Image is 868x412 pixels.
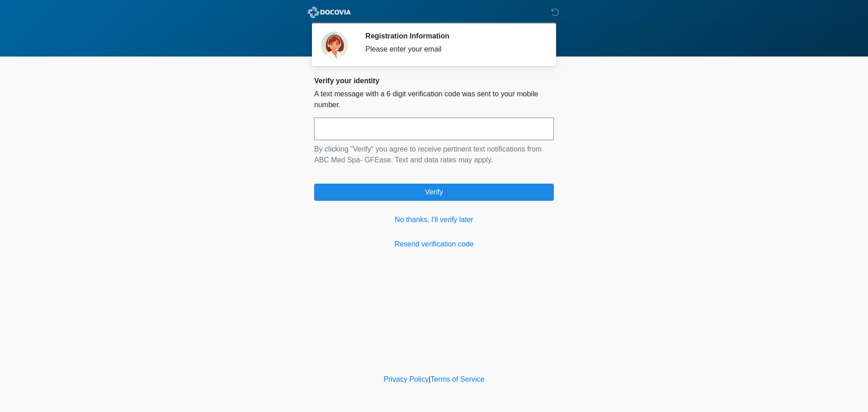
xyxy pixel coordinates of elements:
[314,184,554,201] button: Verify
[314,144,554,166] p: By clicking "Verify" you agree to receive pertinent text notifications from ABC Med Spa- GFEase. ...
[314,89,554,110] p: A text message with a 6 digit verification code was sent to your mobile number.
[384,375,429,383] a: Privacy Policy
[429,375,430,383] a: |
[365,32,540,40] h2: Registration Information
[314,214,554,225] a: No thanks, I'll verify later
[314,239,554,250] a: Resend verification code
[314,76,554,85] h2: Verify your identity
[321,32,348,59] img: Agent Avatar
[365,44,540,55] div: Please enter your email
[305,7,354,18] img: ABC Med Spa- GFEase Logo
[430,375,484,383] a: Terms of Service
